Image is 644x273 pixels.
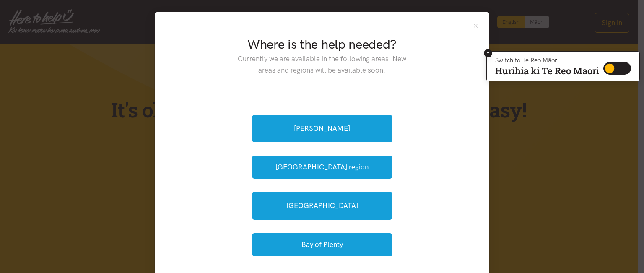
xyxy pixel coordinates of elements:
h2: Where is the help needed? [231,36,413,53]
button: Close [472,22,479,29]
a: [GEOGRAPHIC_DATA] [252,192,392,219]
button: [GEOGRAPHIC_DATA] region [252,156,392,179]
p: Hurihia ki Te Reo Māori [495,67,599,75]
p: Currently we are available in the following areas. New areas and regions will be available soon. [231,53,413,76]
p: Switch to Te Reo Māori [495,58,599,63]
a: [PERSON_NAME] [252,115,392,142]
button: Bay of Plenty [252,233,392,256]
